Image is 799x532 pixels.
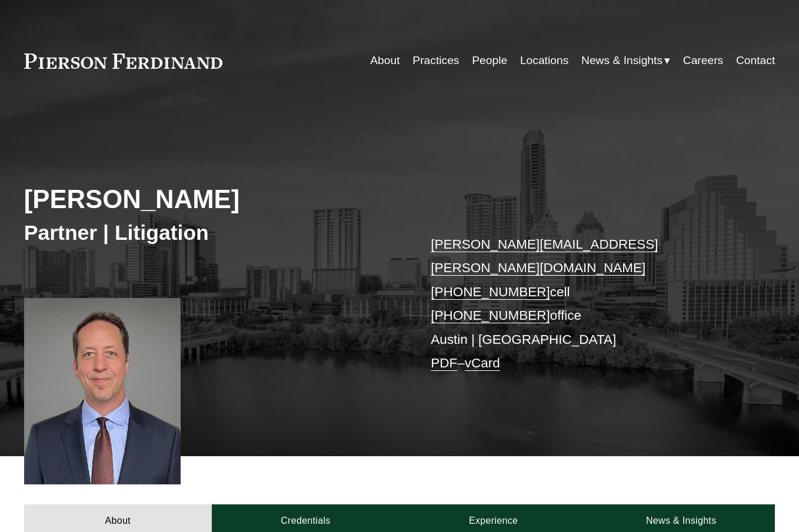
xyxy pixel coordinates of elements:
[472,49,507,72] a: People
[431,233,744,376] p: cell office Austin | [GEOGRAPHIC_DATA] –
[431,237,658,276] a: [PERSON_NAME][EMAIL_ADDRESS][PERSON_NAME][DOMAIN_NAME]
[24,184,399,215] h2: [PERSON_NAME]
[431,308,550,323] a: [PHONE_NUMBER]
[24,220,399,246] h3: Partner | Litigation
[431,285,550,299] a: [PHONE_NUMBER]
[412,49,459,72] a: Practices
[520,49,568,72] a: Locations
[370,49,399,72] a: About
[581,51,662,71] span: News & Insights
[736,49,775,72] a: Contact
[683,49,723,72] a: Careers
[431,356,457,370] a: PDF
[581,49,670,72] a: folder dropdown
[465,356,500,370] a: vCard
